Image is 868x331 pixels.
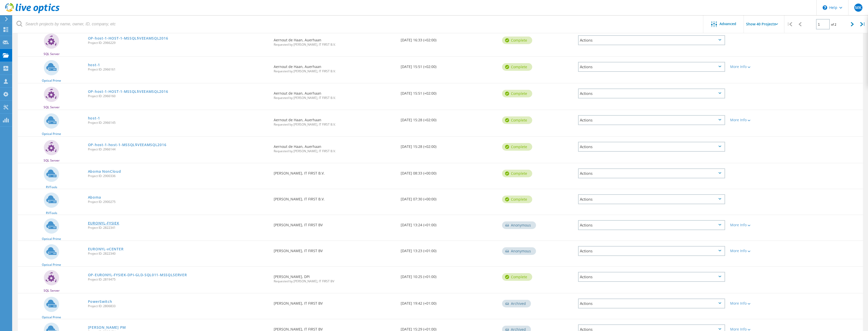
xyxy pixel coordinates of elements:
div: [PERSON_NAME], IT FIRST B.V. [271,163,398,180]
span: Project ID: 2806833 [88,305,269,308]
div: [DATE] 16:33 (+02:00) [398,30,500,47]
a: Aboma [88,196,101,199]
a: host-1 [88,63,100,67]
a: OP-EURONYL-FYSIEK-DPI-GLD-SQL011-MSSQLSERVER [88,273,187,277]
a: PowerSwitch [88,300,112,303]
div: [PERSON_NAME], IT FIRST B.V. [271,189,398,206]
div: Actions [578,220,725,230]
div: More Info [730,327,793,331]
span: SQL Server [44,53,60,56]
span: Optical Prime [42,316,61,319]
div: Archived [502,300,531,307]
span: Requested by [PERSON_NAME], IT FIRST B.V. [274,96,395,99]
div: Actions [578,142,725,152]
a: Live Optics Dashboard [5,11,60,14]
div: More Info [730,223,793,227]
span: Optical Prime [42,237,61,240]
span: Project ID: 2900336 [88,175,269,178]
div: [DATE] 07:30 (+00:00) [398,189,500,206]
div: [DATE] 15:28 (+02:00) [398,110,500,127]
div: [DATE] 15:51 (+02:00) [398,83,500,100]
span: RVTools [46,186,57,189]
span: SQL Server [44,106,60,109]
div: Aernout de Haan, Auerhaan [271,57,398,78]
div: Actions [578,115,725,125]
svg: \n [823,5,827,10]
div: Aernout de Haan, Auerhaan [271,30,398,51]
div: Actions [578,35,725,45]
div: | [858,15,868,33]
div: Actions [578,299,725,308]
span: Project ID: 2819475 [88,278,269,281]
span: Project ID: 2966160 [88,95,269,98]
span: of 2 [831,22,836,27]
div: | [784,15,795,33]
div: Complete [502,273,532,281]
span: SQL Server [44,289,60,292]
div: [PERSON_NAME], IT FIRST BV [271,215,398,232]
div: Aernout de Haan, Auerhaan [271,110,398,131]
div: Complete [502,170,532,177]
a: OP-host-1-HOST-1-MSSQL$VEEAMSQL2016 [88,90,168,93]
span: Requested by [PERSON_NAME], IT FIRST B.V. [274,70,395,73]
a: OP-host-1-HOST-1-MSSQL$VEEAMSQL2016 [88,37,168,40]
a: EURONYL-vCENTER [88,247,124,251]
div: [DATE] 10:25 (+01:00) [398,267,500,284]
span: Project ID: 2966229 [88,41,269,44]
div: Complete [502,37,532,44]
input: Search projects by name, owner, ID, company, etc [13,15,704,33]
div: More Info [730,118,793,122]
div: More Info [730,249,793,253]
div: Complete [502,90,532,97]
span: Project ID: 2966161 [88,68,269,71]
span: Optical Prime [42,79,61,82]
div: [PERSON_NAME], IT FIRST BV [271,241,398,258]
span: RVTools [46,212,57,215]
a: EURONYL-FYSIEK [88,221,119,225]
a: host-1 [88,116,100,120]
span: Requested by [PERSON_NAME], IT FIRST B.V. [274,43,395,46]
span: Advanced [719,22,736,26]
span: Requested by [PERSON_NAME], IT FIRST B.V. [274,123,395,126]
span: Project ID: 2822341 [88,226,269,229]
div: [DATE] 15:51 (+02:00) [398,57,500,74]
div: More Info [730,65,793,68]
div: Actions [578,272,725,282]
div: Complete [502,143,532,151]
div: Anonymous [502,221,536,229]
span: Project ID: 2966144 [88,148,269,151]
div: More Info [730,302,793,305]
div: Actions [578,89,725,98]
span: Optical Prime [42,132,61,135]
div: [PERSON_NAME], IT FIRST BV [271,293,398,310]
div: Anonymous [502,247,536,255]
a: [PERSON_NAME] PM [88,326,126,329]
div: [DATE] 15:28 (+02:00) [398,137,500,153]
div: [DATE] 19:42 (+01:00) [398,293,500,310]
div: Aernout de Haan, Auerhaan [271,83,398,104]
span: SQL Server [44,159,60,162]
div: Complete [502,196,532,203]
div: [PERSON_NAME], DPI [271,267,398,288]
div: Actions [578,62,725,72]
div: [DATE] 08:33 (+00:00) [398,163,500,180]
span: Project ID: 2822340 [88,252,269,255]
div: Actions [578,246,725,256]
div: Actions [578,194,725,204]
div: Complete [502,63,532,71]
div: Aernout de Haan, Auerhaan [271,137,398,158]
span: MK [855,6,861,10]
span: Requested by [PERSON_NAME], IT FIRST B.V. [274,150,395,153]
div: [DATE] 13:23 (+01:00) [398,241,500,258]
div: [DATE] 13:24 (+01:00) [398,215,500,232]
span: Project ID: 2966145 [88,121,269,124]
span: Requested by [PERSON_NAME], IT FIRST BV [274,280,395,283]
a: OP-host-1-host-1-MSSQL$VEEAMSQL2016 [88,143,167,147]
div: Actions [578,168,725,178]
div: Complete [502,116,532,124]
span: Optical Prime [42,263,61,266]
span: Project ID: 2900275 [88,200,269,203]
a: Aboma NonCloud [88,170,121,173]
